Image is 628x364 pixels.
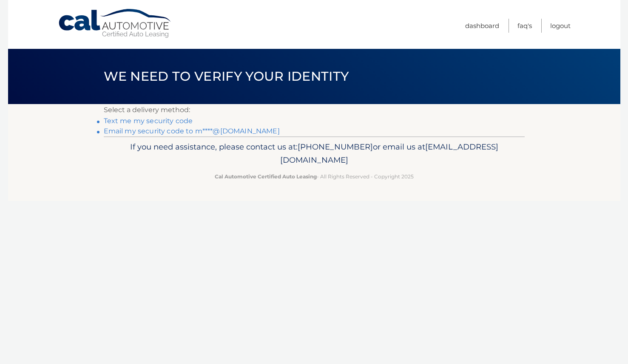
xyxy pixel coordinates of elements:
a: Email my security code to m****@[DOMAIN_NAME] [104,127,280,135]
a: FAQ's [517,19,532,33]
p: Select a delivery method: [104,104,525,116]
strong: Cal Automotive Certified Auto Leasing [215,173,317,180]
p: - All Rights Reserved - Copyright 2025 [109,172,519,181]
p: If you need assistance, please contact us at: or email us at [109,140,519,167]
span: We need to verify your identity [104,68,349,84]
span: [PHONE_NUMBER] [298,142,373,152]
a: Cal Automotive [58,8,173,39]
a: Dashboard [465,19,499,33]
a: Text me my security code [104,117,193,125]
a: Logout [550,19,571,33]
